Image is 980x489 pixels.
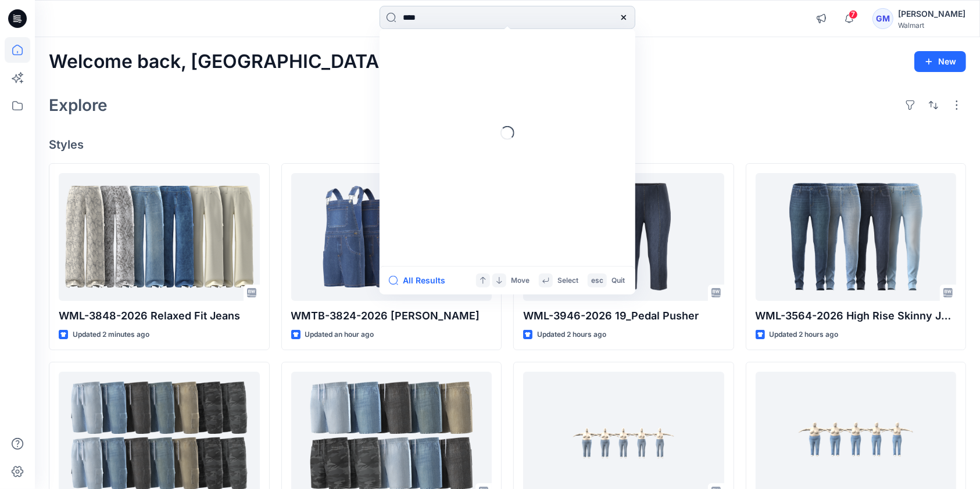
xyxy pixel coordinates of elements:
[49,96,108,114] h2: Explore
[914,51,966,72] button: New
[389,274,453,287] button: All Results
[49,138,966,152] h4: Styles
[59,173,260,301] a: WML-3848-2026 Relaxed Fit Jeans
[591,274,603,286] p: esc
[523,308,724,324] p: WML-3946-2026 19_Pedal Pusher
[291,308,492,324] p: WMTB-3824-2026 [PERSON_NAME]
[557,274,578,286] p: Select
[611,274,625,286] p: Quit
[73,329,149,341] p: Updated 2 minutes ago
[511,274,530,286] p: Move
[898,21,965,30] div: Walmart
[291,173,492,301] a: WMTB-3824-2026 Shortall
[770,329,839,341] p: Updated 2 hours ago
[537,329,606,341] p: Updated 2 hours ago
[305,329,374,341] p: Updated an hour ago
[756,308,957,324] p: WML-3564-2026 High Rise Skinny Jeans
[872,8,893,29] div: GM
[59,308,260,324] p: WML-3848-2026 Relaxed Fit Jeans
[849,10,858,19] span: 7
[49,51,386,73] h2: Welcome back, [GEOGRAPHIC_DATA]
[756,173,957,301] a: WML-3564-2026 High Rise Skinny Jeans
[898,7,965,21] div: [PERSON_NAME]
